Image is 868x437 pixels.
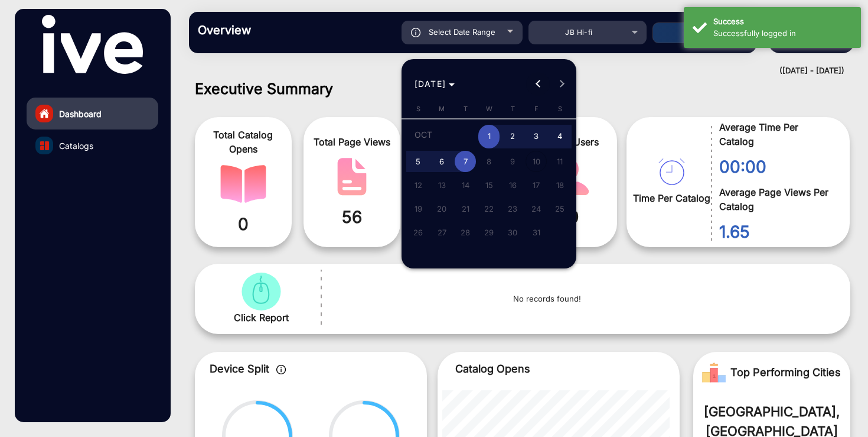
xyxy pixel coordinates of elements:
[453,173,477,197] button: October 14, 2025
[410,73,460,95] button: Choose month and year
[549,174,570,196] span: 18
[558,105,562,113] span: S
[477,150,501,173] button: October 8, 2025
[501,221,524,244] button: October 30, 2025
[415,79,446,89] span: [DATE]
[713,28,852,40] div: Successfully logged in
[455,198,476,219] span: 21
[477,123,501,150] button: October 1, 2025
[534,105,539,113] span: F
[526,125,547,149] span: 3
[549,151,570,172] span: 11
[548,150,572,173] button: October 11, 2025
[502,174,523,196] span: 16
[406,123,477,150] td: OCT
[406,197,430,221] button: October 19, 2025
[502,222,523,243] span: 30
[524,123,548,150] button: October 3, 2025
[430,173,453,197] button: October 13, 2025
[486,105,492,113] span: W
[548,123,572,150] button: October 4, 2025
[502,151,523,172] span: 9
[453,150,477,173] button: October 7, 2025
[406,173,430,197] button: October 12, 2025
[502,125,523,149] span: 2
[455,174,476,196] span: 14
[416,105,420,113] span: S
[477,197,501,221] button: October 22, 2025
[407,198,429,219] span: 19
[478,125,500,149] span: 1
[455,222,476,243] span: 28
[548,197,572,221] button: October 25, 2025
[407,222,429,243] span: 26
[455,151,476,172] span: 7
[548,173,572,197] button: October 18, 2025
[501,173,524,197] button: October 16, 2025
[431,198,452,219] span: 20
[501,150,524,173] button: October 9, 2025
[526,198,547,219] span: 24
[477,173,501,197] button: October 15, 2025
[549,198,570,219] span: 25
[430,150,453,173] button: October 6, 2025
[406,150,430,173] button: October 5, 2025
[478,174,500,196] span: 15
[502,198,523,219] span: 23
[549,125,570,149] span: 4
[478,151,500,172] span: 8
[526,151,547,172] span: 10
[526,222,547,243] span: 31
[407,151,429,172] span: 5
[524,197,548,221] button: October 24, 2025
[430,197,453,221] button: October 20, 2025
[439,105,445,113] span: M
[478,198,500,219] span: 22
[501,123,524,150] button: October 2, 2025
[524,221,548,244] button: October 31, 2025
[431,222,452,243] span: 27
[478,222,500,243] span: 29
[430,221,453,244] button: October 27, 2025
[526,72,550,96] button: Previous month
[453,197,477,221] button: October 21, 2025
[431,174,452,196] span: 13
[526,174,547,196] span: 17
[713,16,852,28] div: Success
[406,221,430,244] button: October 26, 2025
[453,221,477,244] button: October 28, 2025
[464,105,468,113] span: T
[524,173,548,197] button: October 17, 2025
[511,105,515,113] span: T
[501,197,524,221] button: October 23, 2025
[431,151,452,172] span: 6
[524,150,548,173] button: October 10, 2025
[407,174,429,196] span: 12
[477,221,501,244] button: October 29, 2025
